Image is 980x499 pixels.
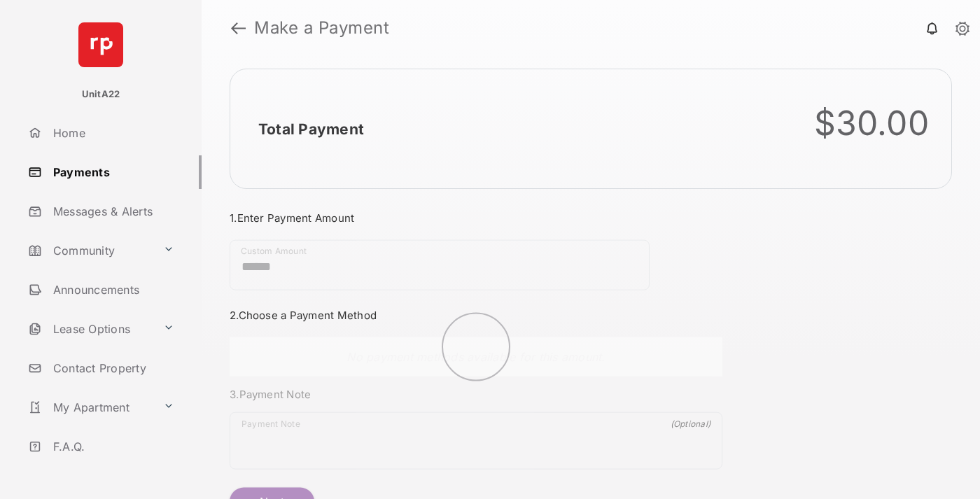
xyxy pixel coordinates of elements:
a: Home [22,116,202,150]
h3: 3. Payment Note [230,388,722,401]
h3: 2. Choose a Payment Method [230,309,722,322]
div: $30.00 [814,103,930,143]
h3: 1. Enter Payment Amount [230,211,722,225]
a: My Apartment [22,391,157,424]
a: Community [22,234,157,267]
a: Contact Property [22,351,202,385]
a: F.A.Q. [22,430,202,463]
img: svg+xml;base64,PHN2ZyB4bWxucz0iaHR0cDovL3d3dy53My5vcmcvMjAwMC9zdmciIHdpZHRoPSI2NCIgaGVpZ2h0PSI2NC... [78,22,123,67]
a: Payments [22,155,202,189]
h2: Total Payment [258,120,364,138]
a: Lease Options [22,312,157,346]
p: UnitA22 [82,87,120,101]
strong: Make a Payment [254,20,389,36]
a: Messages & Alerts [22,195,202,228]
a: Announcements [22,273,202,307]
